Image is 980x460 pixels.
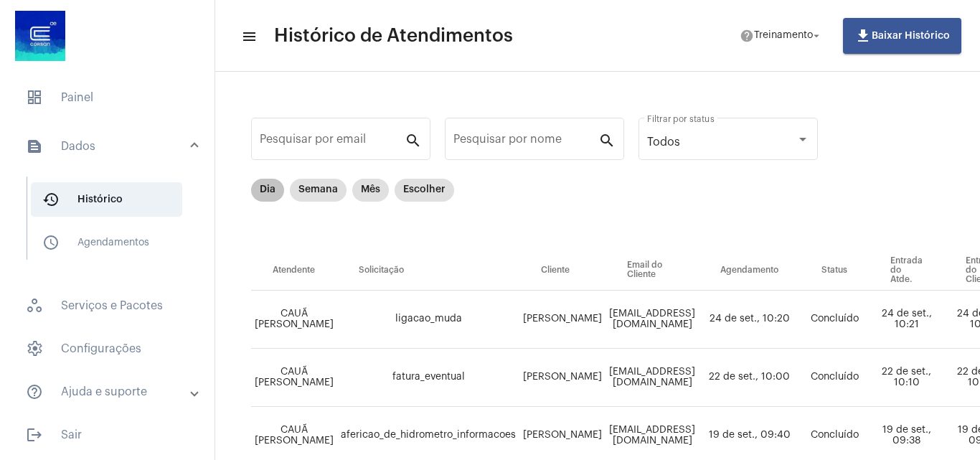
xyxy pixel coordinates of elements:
mat-icon: sidenav icon [42,191,60,208]
mat-icon: arrow_drop_down [810,29,823,42]
mat-panel-title: Dados [26,138,192,155]
td: [PERSON_NAME] [519,291,606,349]
mat-expansion-panel-header: sidenav iconAjuda e suporte [9,375,215,409]
td: 22 de set., 10:10 [869,349,944,407]
td: 22 de set., 10:00 [699,349,800,407]
mat-icon: sidenav icon [241,28,255,45]
span: Sair [14,418,200,452]
mat-expansion-panel-header: sidenav iconDados [9,123,215,169]
mat-icon: sidenav icon [26,138,43,155]
td: [EMAIL_ADDRESS][DOMAIN_NAME] [606,291,699,349]
mat-icon: help [740,29,754,43]
mat-icon: search [405,131,422,149]
th: Email do Cliente [606,250,699,291]
span: Treinamento [754,31,813,41]
th: Status [800,250,869,291]
span: fatura_eventual [392,372,465,382]
th: Cliente [519,250,606,291]
td: Concluído [800,349,869,407]
mat-chip: Dia [251,179,284,202]
button: Baixar Histórico [843,18,961,54]
mat-icon: sidenav icon [26,383,43,400]
span: Todos [647,136,680,148]
td: CAUÃ [PERSON_NAME] [251,291,337,349]
span: Baixar Histórico [854,31,950,41]
span: Agendamentos [31,225,182,260]
button: Treinamento [731,22,831,50]
mat-icon: sidenav icon [26,426,43,443]
input: Pesquisar por email [260,136,405,149]
span: sidenav icon [26,297,43,314]
td: [PERSON_NAME] [519,349,606,407]
img: d4669ae0-8c07-2337-4f67-34b0df7f5ae4.jpeg [11,7,69,65]
mat-icon: sidenav icon [42,234,60,251]
th: Entrada do Atde. [869,250,944,291]
mat-chip: Mês [352,179,389,202]
td: Concluído [800,291,869,349]
th: Agendamento [699,250,800,291]
div: sidenav iconDados [9,169,215,280]
td: [EMAIL_ADDRESS][DOMAIN_NAME] [606,349,699,407]
span: sidenav icon [26,89,43,106]
span: afericao_de_hidrometro_informacoes [341,430,516,440]
span: Histórico de Atendimentos [274,24,513,47]
span: Configurações [14,332,200,366]
mat-icon: file_download [854,27,872,44]
span: sidenav icon [26,340,43,357]
td: CAUÃ [PERSON_NAME] [251,349,337,407]
th: Solicitação [337,250,519,291]
span: Serviços e Pacotes [14,288,200,323]
mat-chip: Escolher [395,179,454,202]
mat-panel-title: Ajuda e suporte [26,383,192,400]
th: Atendente [251,250,337,291]
mat-chip: Semana [290,179,347,202]
span: Histórico [31,182,182,217]
td: 24 de set., 10:20 [699,291,800,349]
input: Pesquisar por nome [453,136,598,149]
span: Painel [14,80,200,115]
mat-icon: search [598,131,616,149]
td: 24 de set., 10:21 [869,291,944,349]
span: ligacao_muda [395,314,462,324]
